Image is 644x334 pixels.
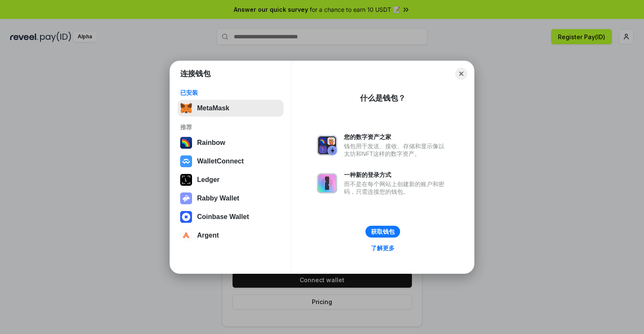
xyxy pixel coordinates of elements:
button: 获取钱包 [365,226,400,238]
button: MetaMask [178,100,284,117]
div: Rainbow [197,139,225,147]
img: svg+xml,%3Csvg%20width%3D%2228%22%20height%3D%2228%22%20viewBox%3D%220%200%2028%2028%22%20fill%3D... [180,211,192,223]
h1: 连接钱包 [180,69,211,79]
img: svg+xml,%3Csvg%20xmlns%3D%22http%3A%2F%2Fwww.w3.org%2F2000%2Fsvg%22%20fill%3D%22none%22%20viewBox... [180,192,192,204]
div: Argent [197,232,219,239]
button: WalletConnect [178,153,284,170]
button: Rainbow [178,134,284,151]
div: 钱包用于发送、接收、存储和显示像以太坊和NFT这样的数字资产。 [344,142,449,158]
div: 一种新的登录方式 [344,171,449,179]
div: 获取钱包 [371,228,395,235]
div: 而不是在每个网站上创建新的账户和密码，只需连接您的钱包。 [344,180,449,195]
div: Ledger [197,176,219,184]
img: svg+xml,%3Csvg%20width%3D%2228%22%20height%3D%2228%22%20viewBox%3D%220%200%2028%2028%22%20fill%3D... [180,230,192,241]
img: svg+xml,%3Csvg%20width%3D%22120%22%20height%3D%22120%22%20viewBox%3D%220%200%20120%20120%22%20fil... [180,137,192,149]
button: Coinbase Wallet [178,208,284,225]
a: 了解更多 [366,243,400,254]
img: svg+xml,%3Csvg%20xmlns%3D%22http%3A%2F%2Fwww.w3.org%2F2000%2Fsvg%22%20fill%3D%22none%22%20viewBox... [317,135,337,155]
button: Argent [178,227,284,244]
img: svg+xml,%3Csvg%20width%3D%2228%22%20height%3D%2228%22%20viewBox%3D%220%200%2028%2028%22%20fill%3D... [180,155,192,167]
div: 已安装 [180,89,281,96]
div: WalletConnect [197,158,244,165]
button: Close [455,68,467,80]
img: svg+xml,%3Csvg%20xmlns%3D%22http%3A%2F%2Fwww.w3.org%2F2000%2Fsvg%22%20fill%3D%22none%22%20viewBox... [317,173,337,193]
div: 您的数字资产之家 [344,133,449,141]
div: 什么是钱包？ [360,93,406,103]
img: svg+xml,%3Csvg%20xmlns%3D%22http%3A%2F%2Fwww.w3.org%2F2000%2Fsvg%22%20width%3D%2228%22%20height%3... [180,174,192,186]
div: 了解更多 [371,244,395,252]
div: MetaMask [197,104,229,112]
div: 推荐 [180,123,281,131]
img: svg+xml,%3Csvg%20fill%3D%22none%22%20height%3D%2233%22%20viewBox%3D%220%200%2035%2033%22%20width%... [180,102,192,114]
div: Coinbase Wallet [197,213,249,221]
button: Rabby Wallet [178,190,284,207]
button: Ledger [178,171,284,188]
div: Rabby Wallet [197,195,239,202]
